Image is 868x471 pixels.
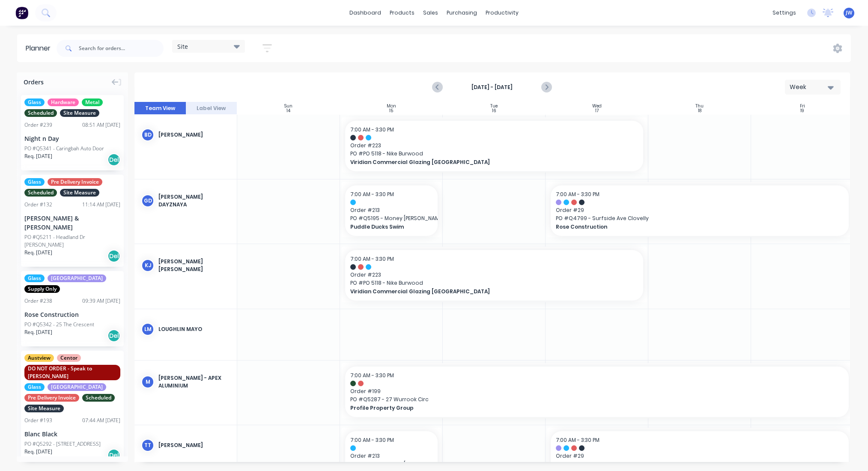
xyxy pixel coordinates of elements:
[350,150,638,158] span: PO # PO 5118 - Nike Burwood
[24,274,45,282] span: Glass
[350,436,394,444] span: 7:00 AM - 3:30 PM
[177,42,188,51] span: Site
[556,215,844,222] span: PO # Q4799 - Surfside Ave Clovelly
[592,104,602,109] div: Wed
[24,233,120,249] div: PO #Q5211 - Headland Dr [PERSON_NAME]
[60,189,99,197] span: Site Measure
[24,152,52,160] span: Req. [DATE]
[24,214,120,232] div: [PERSON_NAME] & [PERSON_NAME]
[24,310,120,319] div: Rose Construction
[350,191,394,198] span: 7:00 AM - 3:30 PM
[158,374,230,390] div: [PERSON_NAME] - Apex Aluminium
[24,440,101,448] div: PO #Q5292 - [STREET_ADDRESS]
[48,178,102,186] span: Pre Delivery Invoice
[24,109,57,117] span: Scheduled
[350,396,844,403] span: PO # Q5287 - 27 Wurrook Circ
[350,404,794,412] span: Profile Property Group
[286,109,290,113] div: 14
[350,279,638,287] span: PO # PO 5118 - Nike Burwood
[24,121,52,129] div: Order # 239
[57,354,81,362] span: Centor
[141,323,154,336] div: LM
[556,223,815,231] span: Rose Construction
[481,6,523,19] div: productivity
[60,109,99,117] span: Site Measure
[556,452,844,460] span: Order # 29
[26,43,55,54] div: Planner
[24,354,54,362] span: Austview
[82,417,120,424] div: 07:44 AM [DATE]
[350,388,844,395] span: Order # 199
[24,328,52,336] span: Req. [DATE]
[24,321,94,328] div: PO #Q5342 - 25 The Crescent
[350,158,609,166] span: Viridian Commercial Glazing [GEOGRAPHIC_DATA]
[24,285,60,293] span: Supply Only
[449,83,535,91] strong: [DATE] - [DATE]
[24,394,79,402] span: Pre Delivery Invoice
[492,109,496,113] div: 16
[442,6,481,19] div: purchasing
[24,145,104,152] div: PO #Q5341 - Caringbah Auto Door
[419,6,442,19] div: sales
[595,109,599,113] div: 17
[24,417,52,424] div: Order # 193
[24,249,52,256] span: Req. [DATE]
[350,126,394,133] span: 7:00 AM - 3:30 PM
[350,215,433,222] span: PO # Q5195 - Money [PERSON_NAME] [PERSON_NAME]
[556,191,600,198] span: 7:00 AM - 3:30 PM
[490,104,498,109] div: Tue
[24,201,52,209] div: Order # 132
[350,452,433,460] span: Order # 213
[785,80,841,95] button: Week
[695,104,704,109] div: Thu
[186,102,237,115] button: Label View
[79,40,164,57] input: Search for orders...
[82,201,120,209] div: 11:14 AM [DATE]
[82,297,120,305] div: 09:39 AM [DATE]
[107,449,120,462] div: Del
[387,104,396,109] div: Mon
[800,109,804,113] div: 19
[385,6,419,19] div: products
[141,128,154,141] div: BD
[48,98,79,106] span: Hardware
[158,258,230,273] div: [PERSON_NAME] [PERSON_NAME]
[556,206,844,214] span: Order # 29
[556,436,600,444] span: 7:00 AM - 3:30 PM
[158,131,230,139] div: [PERSON_NAME]
[345,6,385,19] a: dashboard
[768,6,800,19] div: settings
[556,460,844,468] span: PO # Q4799 - Surfside Ave Clovelly
[698,109,701,113] div: 18
[24,98,45,106] span: Glass
[24,429,120,438] div: Blanc Black
[24,134,120,143] div: Night n Day
[790,83,829,92] div: Week
[350,223,424,231] span: Puddle Ducks Swim
[82,121,120,129] div: 08:51 AM [DATE]
[350,255,394,262] span: 7:00 AM - 3:30 PM
[158,441,230,449] div: [PERSON_NAME]
[350,142,638,149] span: Order # 223
[158,325,230,333] div: Loughlin Mayo
[350,206,433,214] span: Order # 213
[107,153,120,166] div: Del
[350,372,394,379] span: 7:00 AM - 3:30 PM
[141,194,154,207] div: GD
[141,259,154,272] div: KJ
[134,102,186,115] button: Team View
[141,376,154,388] div: M
[48,274,106,282] span: [GEOGRAPHIC_DATA]
[846,9,852,17] span: JW
[284,104,292,109] div: Sun
[24,178,45,186] span: Glass
[48,383,106,391] span: [GEOGRAPHIC_DATA]
[350,288,609,295] span: Viridian Commercial Glazing [GEOGRAPHIC_DATA]
[107,329,120,342] div: Del
[24,297,52,305] div: Order # 238
[24,189,57,197] span: Scheduled
[24,448,52,456] span: Req. [DATE]
[389,109,393,113] div: 15
[141,439,154,452] div: TT
[350,271,638,279] span: Order # 223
